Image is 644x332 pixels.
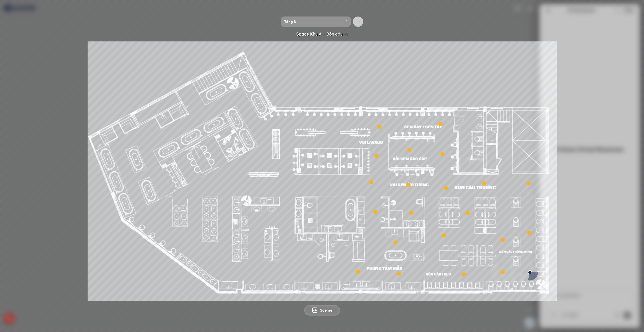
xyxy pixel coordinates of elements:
[8,31,636,37] div: Space Khu A - Bồn cầu -1
[320,308,333,313] span: Scenes
[284,16,348,27] span: Tầng 3
[304,305,340,316] button: Scenes
[357,20,360,23] span: loading
[353,16,363,27] button: loading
